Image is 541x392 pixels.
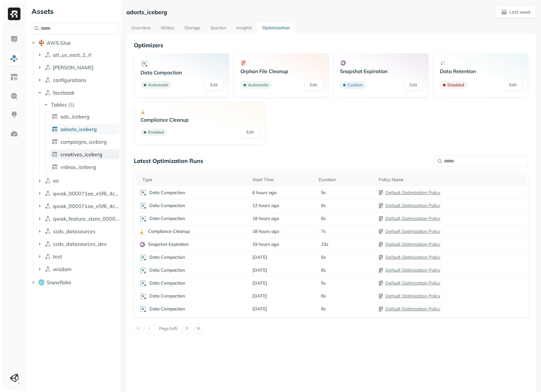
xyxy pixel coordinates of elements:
[37,214,119,224] button: qwak_feature_store_000071ae_e5f6_4c5f_97ab_2b533d00d294
[348,82,363,88] p: Custom
[142,177,246,183] div: Type
[252,216,279,222] span: 18 hours ago
[10,54,18,62] img: Assets
[37,226,119,236] button: ssds_datasources
[385,254,440,260] a: Default Optimization Policy
[385,228,440,234] a: Default Optimization Policy
[148,129,164,135] p: Enabled
[53,64,94,71] span: [PERSON_NAME]
[149,267,185,273] p: Data Compaction
[45,253,51,260] img: namespace
[37,176,119,186] button: ml
[257,23,295,34] a: Optimization
[68,101,74,108] p: ( 5 )
[49,112,119,122] a: ads_iceberg
[45,228,51,234] img: namespace
[179,23,205,34] a: Storage
[60,164,96,170] span: videos_iceberg
[60,151,102,158] span: creatives_iceberg
[134,157,203,164] p: Latest Optimization Runs
[509,9,531,15] p: Last week
[37,88,119,98] button: facebook
[53,266,72,272] span: wisdom
[141,69,222,76] p: Data Compaction
[52,139,58,145] img: table
[321,190,326,196] p: 5s
[60,113,89,120] span: ads_iceberg
[496,6,536,18] button: Last week
[53,228,95,234] span: ssds_datasources
[49,137,119,147] a: campaigns_iceberg
[53,203,119,209] span: qwak_000071ae_e5f6_4c5f_97ab_2b533d00d294_analytics_data_view
[49,149,119,159] a: creatives_iceberg
[52,113,58,120] img: table
[134,42,528,49] p: Optimizers
[43,100,119,110] button: Tables(5)
[30,277,118,287] button: Snowflake
[52,164,58,170] img: table
[156,23,179,34] a: Writes
[37,264,119,274] button: wisdom
[205,23,231,34] a: Queries
[252,190,277,196] span: 6 hours ago
[38,40,45,46] img: root
[37,239,119,249] button: ssds_datasources_dev
[53,241,107,247] span: ssds_datasources_dev
[10,130,18,138] img: Optimization
[53,89,74,96] span: facebook
[148,82,169,88] p: Automatic
[126,9,167,16] p: adsets_iceberg
[53,216,119,222] span: qwak_feature_store_000071ae_e5f6_4c5f_97ab_2b533d00d294
[405,79,422,91] a: Edit
[205,79,223,91] a: Edit
[45,203,51,209] img: namespace
[51,101,67,108] span: Tables
[379,177,523,183] div: Policy Name
[252,267,267,273] span: [DATE]
[252,177,312,183] div: Start Time
[53,52,91,58] span: atl_us_east_1_rl
[37,50,119,60] button: atl_us_east_1_rl
[148,241,189,247] p: Snapshot Expiration
[47,279,71,285] span: Snowflake
[47,40,71,46] span: AWS Glue
[45,216,51,222] img: namespace
[252,254,267,260] span: [DATE]
[252,306,267,312] span: [DATE]
[252,228,279,234] span: 18 hours ago
[45,64,51,71] img: namespace
[37,251,119,262] button: test
[52,126,58,132] img: table
[60,126,97,132] span: adsets_iceberg
[53,190,119,197] span: qwak_000071ae_e5f6_4c5f_97ab_2b533d00d294_analytics_data
[38,279,45,285] img: root
[440,68,522,74] p: Data Retention
[385,241,440,247] a: Default Optimization Policy
[252,203,279,209] span: 12 hours ago
[37,201,119,211] button: qwak_000071ae_e5f6_4c5f_97ab_2b533d00d294_analytics_data_view
[30,38,118,48] button: AWS Glue
[10,92,18,100] img: Query Explorer
[385,267,440,273] a: Default Optimization Policy
[149,190,185,196] p: Data Compaction
[321,306,326,312] p: 6s
[321,216,326,222] p: 6s
[149,280,185,286] p: Data Compaction
[385,280,440,286] a: Default Optimization Policy
[52,151,58,158] img: table
[30,6,118,16] div: Assets
[126,23,156,34] a: Overview
[45,190,51,197] img: namespace
[45,89,51,96] img: namespace
[10,374,19,383] img: Unity
[49,162,119,172] a: videos_iceberg
[321,293,326,299] p: 6s
[149,254,185,260] p: Data Compaction
[45,52,51,58] img: namespace
[53,178,59,184] span: ml
[148,228,190,234] p: Compliance Cleanup
[385,203,440,208] a: Default Optimization Policy
[447,82,464,88] p: Disabled
[53,77,86,83] span: configurations
[240,68,322,74] p: Orphan File Cleanup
